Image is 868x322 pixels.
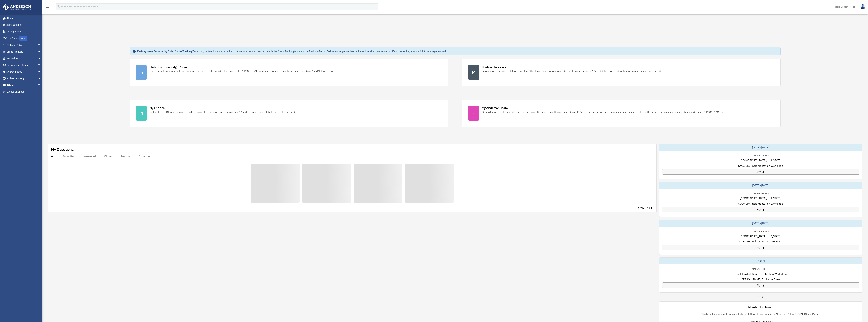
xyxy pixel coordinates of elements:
div: Contract Reviews [482,65,506,69]
a: Platinum Knowledge Room Further your learning and get your questions answered real-time with dire... [130,59,448,86]
div: Expedited [139,155,151,158]
span: arrow_drop_down [38,48,44,55]
div: Submitted [62,155,75,158]
a: Sign Up [662,245,859,250]
img: User Pic [860,4,865,9]
div: Answered [83,155,96,158]
a: My Documentsarrow_drop_down [2,68,46,75]
span: Structure Implementation Workshop [738,202,783,206]
span: [PERSON_NAME] Exclusive Event [741,277,781,281]
i: search [56,5,60,8]
div: [DATE]-[DATE] [659,144,862,151]
div: My Questions [51,147,74,152]
a: Sign Up [662,207,859,212]
a: menu [46,6,50,9]
a: My Entitiesarrow_drop_down [2,55,46,62]
div: Further your learning and get your questions answered real-time with direct access to [PERSON_NAM... [149,69,337,73]
div: My Entities [149,106,165,110]
strong: Exciting News: Introducing Order Status Tracking! [137,50,193,53]
div: Live & In-Person [750,229,771,233]
div: FREE Virtual Event [749,267,773,271]
div: Did you know, as a Platinum Member, you have an entire professional team at your disposal? Get th... [482,110,728,114]
a: Click Here to get started! [420,50,446,53]
span: arrow_drop_down [38,75,44,82]
p: Apply for business bank accounts faster with Newtek Bank by applying from the [PERSON_NAME] Clien... [702,312,819,316]
a: Sign Up [662,282,859,288]
span: [GEOGRAPHIC_DATA], [US_STATE] [740,234,781,238]
a: Digital Productsarrow_drop_down [2,48,46,55]
span: arrow_drop_down [38,68,44,75]
div: My Anderson Team [482,106,508,110]
span: arrow_drop_down [38,55,44,62]
img: Anderson Advisors Platinum Portal [2,4,32,11]
a: My Anderson Team Did you know, as a Platinum Member, you have an entire professional team at your... [462,100,781,127]
a: Billingarrow_drop_down [2,82,46,89]
a: Platinum Q&Aarrow_drop_down [2,42,46,48]
span: [GEOGRAPHIC_DATA], [US_STATE] [740,196,781,200]
span: Structure Implementation Workshop [738,239,783,243]
div: Live & In-Person [750,154,771,157]
span: Stock Market Wealth Protection Workshop [735,272,787,276]
a: Order StatusNEW [2,35,46,42]
a: My Anderson Teamarrow_drop_down [2,62,46,69]
div: Live & In-Person [750,191,771,195]
div: [DATE]-[DATE] [659,182,862,189]
span: arrow_drop_down [38,62,44,69]
div: Closed [104,155,113,158]
a: Events Calendar [2,89,46,95]
a: Tax Organizers [2,28,46,35]
div: Looking for an EIN, want to make an update to an entity, or sign up for a bank account? Click her... [149,110,298,114]
span: arrow_drop_down [38,42,44,49]
a: Next > [647,206,654,209]
span: [GEOGRAPHIC_DATA], [US_STATE] [740,158,781,162]
a: Online Learningarrow_drop_down [2,75,46,82]
i: menu [46,5,50,9]
div: [DATE]-[DATE] [659,220,862,227]
div: [DATE] [659,258,862,264]
div: Do you have a contract, rental agreement, or other legal document you would like an attorney's ad... [482,69,663,73]
div: Platinum Knowledge Room [149,65,187,69]
div: Based on your feedback, we're thrilled to announce the launch of our new Order Status Tracking fe... [137,49,446,53]
a: Sign Up [662,169,859,175]
span: Structure Implementation Workshop [738,164,783,168]
a: Online Ordering [2,22,46,28]
a: My Entities Looking for an EIN, want to make an update to an entity, or sign up for a bank accoun... [130,100,448,127]
div: Normal [121,155,130,158]
div: All [51,155,54,158]
span: arrow_drop_down [38,82,44,89]
div: Member Exclusive [748,305,773,309]
a: Contract Reviews Do you have a contract, rental agreement, or other legal document you would like... [462,59,781,86]
a: < Prev [638,206,644,209]
div: NEW [19,36,27,41]
a: 2 [762,295,763,299]
a: Home [2,15,44,22]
